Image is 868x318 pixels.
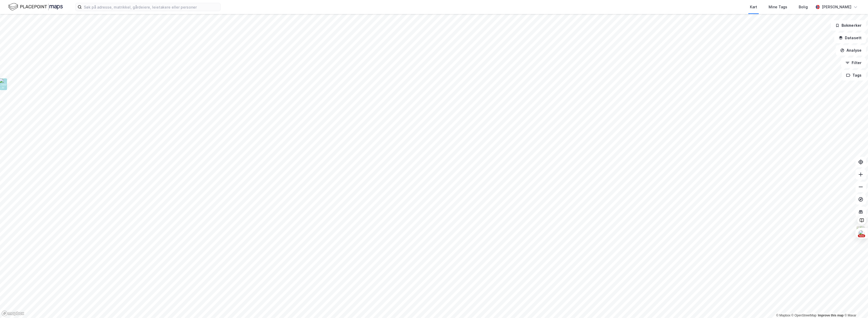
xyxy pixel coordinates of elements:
[8,2,63,11] img: logo.f888ab2527a4732fd821a326f86c7f29.svg
[750,4,757,10] div: Kart
[82,3,220,11] input: Søk på adresse, matrikkel, gårdeiere, leietakere eller personer
[799,4,808,10] div: Bolig
[842,70,866,80] button: Tags
[836,45,866,56] button: Analyse
[831,20,866,31] button: Bokmerker
[2,310,24,316] a: Mapbox homepage
[841,58,866,68] button: Filter
[842,293,868,318] div: Kontrollprogram for chat
[822,4,851,10] div: [PERSON_NAME]
[769,4,787,10] div: Mine Tags
[791,314,817,317] a: OpenStreetMap
[842,293,868,318] iframe: Chat Widget
[834,33,866,43] button: Datasett
[776,314,790,317] a: Mapbox
[818,314,844,317] a: Improve this map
